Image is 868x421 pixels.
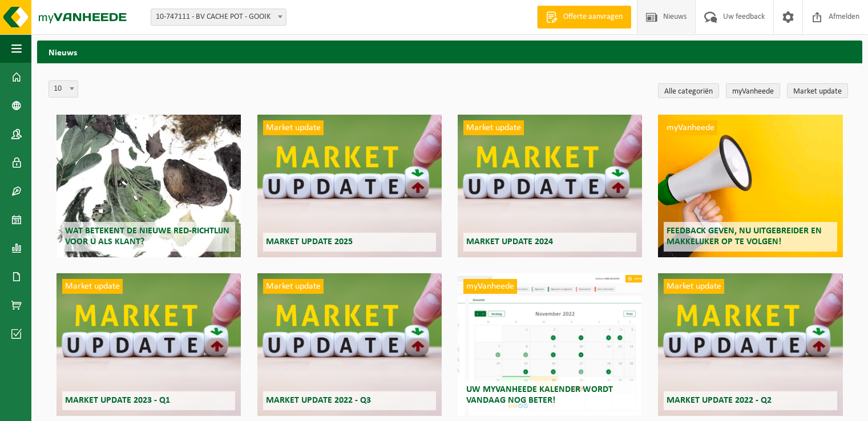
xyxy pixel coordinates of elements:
span: Market update [62,279,123,294]
span: Uw myVanheede kalender wordt vandaag nog beter! [466,385,613,405]
a: myVanheede [726,83,780,98]
span: Market update 2025 [266,237,353,246]
a: Wat betekent de nieuwe RED-richtlijn voor u als klant? [56,115,241,257]
a: Market update Market update 2023 - Q1 [56,273,241,416]
span: Market update [263,120,324,135]
span: Market update [263,279,324,294]
a: Market update [787,83,848,98]
a: myVanheede Uw myVanheede kalender wordt vandaag nog beter! [458,273,642,416]
h2: Nieuws [37,41,862,63]
a: Market update Market update 2025 [257,115,442,257]
span: 10-747111 - BV CACHE POT - GOOIK [151,9,286,25]
span: Market update [664,279,724,294]
span: Wat betekent de nieuwe RED-richtlijn voor u als klant? [65,226,229,246]
span: myVanheede [664,120,717,135]
a: Market update Market update 2022 - Q2 [658,273,842,416]
span: 10 [49,81,78,97]
span: Feedback geven, nu uitgebreider en makkelijker op te volgen! [667,226,822,246]
span: 10 [49,80,78,98]
a: Offerte aanvragen [537,6,631,29]
span: myVanheede [463,279,517,294]
span: Market update 2023 - Q1 [65,396,170,405]
span: Market update 2024 [466,237,553,246]
span: 10-747111 - BV CACHE POT - GOOIK [151,9,286,26]
span: Market update [463,120,524,135]
span: Market update 2022 - Q2 [667,396,772,405]
a: Market update Market update 2022 - Q3 [257,273,442,416]
span: Offerte aanvragen [560,11,625,23]
a: Market update Market update 2024 [458,115,642,257]
span: Market update 2022 - Q3 [266,396,371,405]
a: myVanheede Feedback geven, nu uitgebreider en makkelijker op te volgen! [658,115,842,257]
a: Alle categoriën [658,83,719,98]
